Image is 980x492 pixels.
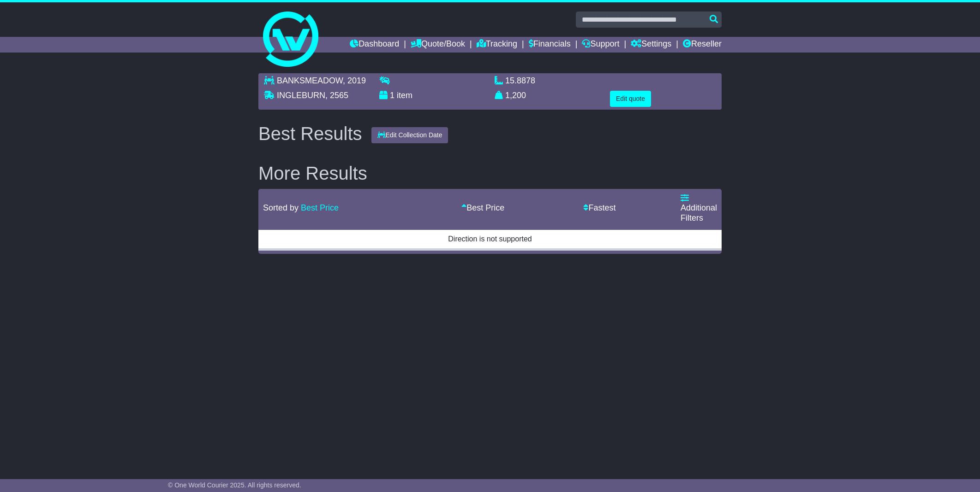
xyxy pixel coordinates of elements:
[477,37,517,53] a: Tracking
[529,37,571,53] a: Financials
[254,123,367,144] div: Best Results
[371,127,448,143] button: Edit Collection Date
[397,91,412,100] span: item
[277,76,343,85] span: BANKSMEADOW
[582,37,619,53] a: Support
[681,193,717,223] a: Additional Filters
[263,203,299,212] span: Sorted by
[505,76,535,85] span: 15.8878
[610,91,651,107] button: Edit quote
[631,37,671,53] a: Settings
[343,76,366,85] span: , 2019
[505,91,526,100] span: 1,200
[301,203,339,212] a: Best Price
[277,91,325,100] span: INGLEBURN
[325,91,348,100] span: , 2565
[411,37,465,53] a: Quote/Book
[168,481,301,489] span: © One World Courier 2025. All rights reserved.
[390,91,394,100] span: 1
[683,37,722,53] a: Reseller
[258,229,722,249] td: Direction is not supported
[461,203,504,212] a: Best Price
[258,163,722,183] h2: More Results
[350,37,399,53] a: Dashboard
[583,203,615,212] a: Fastest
